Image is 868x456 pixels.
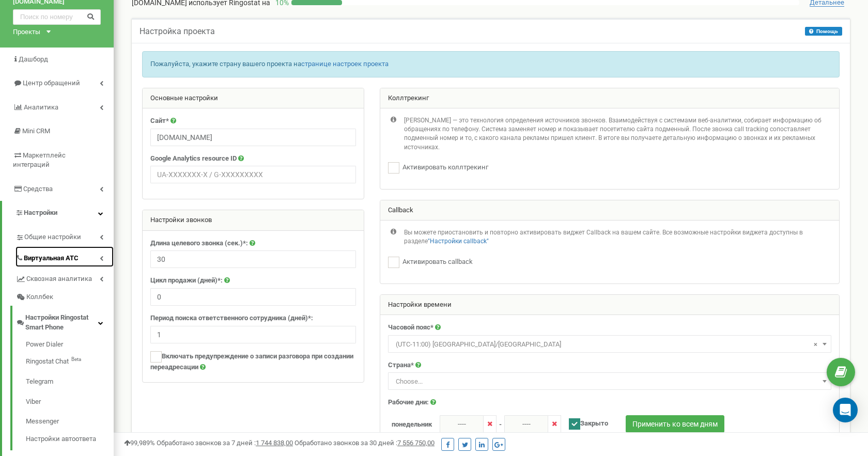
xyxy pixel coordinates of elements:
span: Обработано звонков за 30 дней : [295,439,435,447]
label: Цикл продажи (дней)*: [150,276,223,286]
a: Общие настройки [16,225,114,246]
p: [PERSON_NAME] — это технология определения источников звонков. Взаимодействуя с системами веб-ана... [404,116,831,152]
div: Коллтрекинг [380,88,839,109]
a: Настройки автоответа [26,432,114,444]
div: Настройки времени [380,295,839,316]
span: 99,989% [124,439,155,447]
label: Часовой пояс* [388,323,433,333]
label: понедельник [380,415,440,430]
u: 7 556 750,00 [397,439,435,447]
label: Включать предупреждение о записи разговора при создании переадресации [150,351,356,372]
span: Обработано звонков за 7 дней : [157,439,293,447]
div: Callback [380,200,839,221]
span: Настройки [24,209,57,216]
a: Настройки Ringostat Smart Phone [16,306,114,336]
a: Telegram [26,372,114,392]
u: 1 744 838,00 [256,439,293,447]
div: Проекты [13,27,40,37]
span: Виртуальная АТС [24,254,79,263]
span: Коллбек [26,292,53,302]
span: Общие настройки [24,232,81,242]
label: Активировать коллтрекинг [399,163,488,172]
span: (UTC-11:00) Pacific/Midway [392,337,828,352]
div: Основные настройки [143,88,364,109]
label: Сайт* [150,116,169,126]
label: Закрыто [561,415,608,430]
a: Коллбек [16,288,114,306]
label: Период поиска ответственного сотрудника (дней)*: [150,313,313,323]
span: (UTC-11:00) Pacific/Midway [388,335,831,353]
label: Google Analytics resource ID [150,154,237,164]
h5: Настройка проекта [139,27,215,36]
span: Дашборд [19,55,48,63]
label: Рабочие дни: [388,398,429,407]
a: Настройки [2,201,114,225]
div: Open Intercom Messenger [833,398,858,422]
input: Поиск по номеру [13,9,101,25]
span: Mini CRM [22,127,50,135]
a: странице настроек проекта [301,60,389,68]
input: example.com [150,129,356,146]
a: Viber [26,392,114,412]
span: Сквозная аналитика [26,274,92,284]
a: "Настройки callback" [428,238,489,245]
p: Пожалуйста, укажите страну вашего проекта на [150,59,831,69]
span: Маркетплейс интеграций [13,151,66,169]
label: Длина целевого звонка (сек.)*: [150,239,248,248]
label: Страна* [388,360,414,370]
a: Сквозная аналитика [16,267,114,288]
a: Виртуальная АТС [16,246,114,268]
div: Настройки звонков [143,210,364,231]
span: × [814,337,817,352]
span: Аналитика [24,103,58,111]
input: UA-XXXXXXX-X / G-XXXXXXXXX [150,166,356,183]
button: Применить ко всем дням [626,415,724,433]
span: - [499,415,502,430]
a: Power Dialer [26,340,114,352]
label: Активировать callback [399,257,473,267]
span: Choose... [396,378,423,385]
span: Центр обращений [23,79,80,87]
button: Помощь [805,27,842,36]
span: Средства [23,185,53,193]
a: Ringostat ChatBeta [26,352,114,372]
span: Настройки Ringostat Smart Phone [25,313,98,332]
a: Messenger [26,412,114,432]
p: Вы можете приостановить и повторно активировать виджет Callback на вашем сайте. Все возможные нас... [404,228,831,246]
